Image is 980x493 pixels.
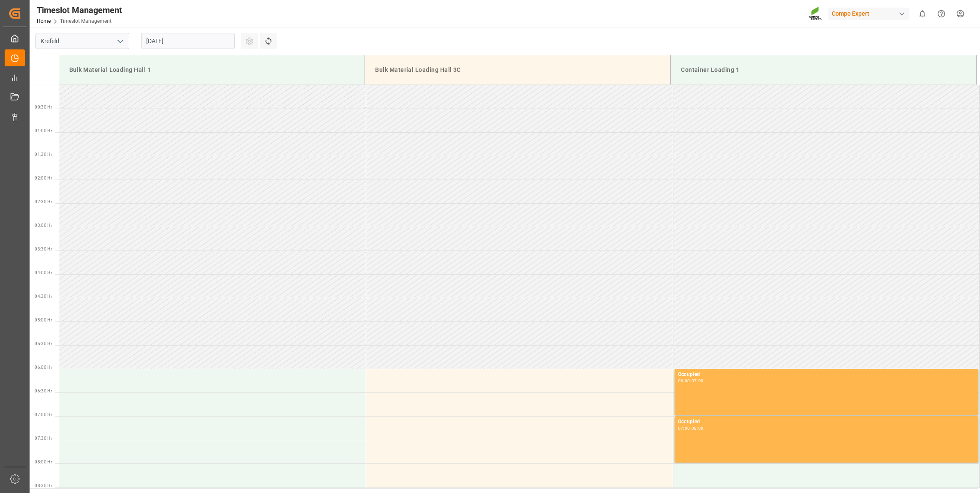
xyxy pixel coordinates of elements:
[35,460,52,464] span: 08:00 Hr
[35,176,52,180] span: 02:00 Hr
[37,4,122,16] div: Timeslot Management
[35,247,52,251] span: 03:30 Hr
[932,4,951,23] button: Help Center
[35,199,52,204] span: 02:30 Hr
[809,6,822,21] img: Screenshot%202023-09-29%20at%2010.02.21.png_1712312052.png
[35,341,52,346] span: 05:30 Hr
[114,35,126,48] button: open menu
[828,8,909,20] div: Compo Expert
[35,365,52,370] span: 06:00 Hr
[828,5,913,22] button: Compo Expert
[35,270,52,275] span: 04:00 Hr
[690,426,691,430] div: -
[35,436,52,441] span: 07:30 Hr
[35,294,52,299] span: 04:30 Hr
[141,33,235,49] input: DD.MM.YYYY
[35,318,52,322] span: 05:00 Hr
[678,370,975,379] div: Occupied
[913,4,932,23] button: show 0 new notifications
[690,379,691,383] div: -
[35,412,52,417] span: 07:00 Hr
[35,33,129,49] input: Type to search/select
[35,483,52,488] span: 08:30 Hr
[691,379,704,383] div: 07:00
[35,223,52,228] span: 03:00 Hr
[35,128,52,133] span: 01:00 Hr
[372,62,664,78] div: Bulk Material Loading Hall 3C
[66,62,358,78] div: Bulk Material Loading Hall 1
[678,418,975,426] div: Occupied
[35,389,52,393] span: 06:30 Hr
[678,379,690,383] div: 06:00
[678,62,969,78] div: Container Loading 1
[691,426,704,430] div: 08:00
[678,426,690,430] div: 07:00
[37,18,51,24] a: Home
[35,152,52,157] span: 01:30 Hr
[35,105,52,109] span: 00:30 Hr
